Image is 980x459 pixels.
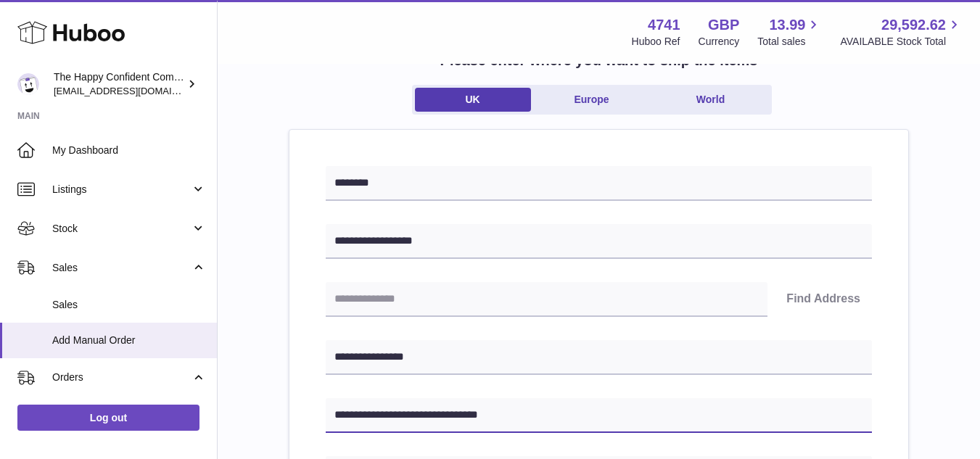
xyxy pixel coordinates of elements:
span: 13.99 [769,15,805,35]
span: Add Manual Order [52,334,206,347]
strong: GBP [708,15,739,35]
span: Sales [52,298,206,312]
span: Listings [52,183,191,197]
span: Total sales [757,35,822,49]
div: The Happy Confident Company [54,70,184,98]
strong: 4741 [648,15,680,35]
span: [EMAIL_ADDRESS][DOMAIN_NAME] [54,85,213,96]
a: World [653,88,769,112]
span: AVAILABLE Stock Total [840,35,963,49]
span: My Dashboard [52,144,206,157]
span: Stock [52,222,191,236]
span: Orders [52,371,191,384]
a: UK [415,88,531,112]
a: Log out [17,405,199,431]
div: Huboo Ref [632,35,680,49]
span: 29,592.62 [881,15,946,35]
div: Currency [699,35,740,49]
span: Sales [52,261,191,275]
a: Europe [534,88,650,112]
a: 29,592.62 AVAILABLE Stock Total [840,15,963,49]
a: 13.99 Total sales [757,15,822,49]
img: contact@happyconfident.com [17,73,39,95]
